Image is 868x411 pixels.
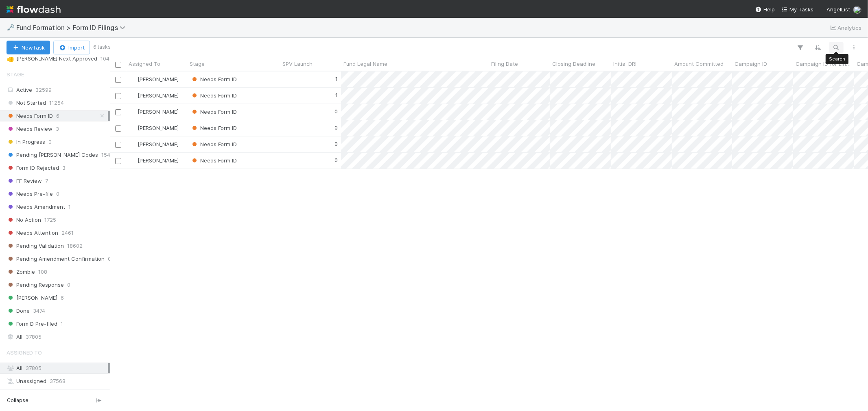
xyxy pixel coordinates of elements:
[7,202,65,212] span: Needs Amendment
[7,319,57,329] span: Form D Pre-filed
[138,92,179,99] span: [PERSON_NAME]
[335,75,338,83] div: 1
[7,150,98,160] span: Pending [PERSON_NAME] Codes
[7,66,24,82] span: Stage
[115,77,121,83] input: Toggle Row Selected
[7,332,108,342] div: All
[48,137,52,147] span: 0
[335,107,338,115] div: 0
[190,76,237,82] span: Needs Form ID
[115,125,121,132] input: Toggle Row Selected
[282,60,313,68] span: SPV Launch
[129,124,179,132] div: [PERSON_NAME]
[50,376,66,386] span: 37568
[7,228,58,238] span: Needs Attention
[7,363,108,373] div: All
[61,228,74,238] span: 2461
[56,189,59,199] span: 0
[129,60,160,68] span: Assigned To
[190,75,237,83] div: Needs Form ID
[33,306,45,316] span: 3474
[7,241,64,251] span: Pending Validation
[138,125,179,131] span: [PERSON_NAME]
[101,54,112,64] span: 1047
[138,108,179,115] span: [PERSON_NAME]
[44,215,56,225] span: 1725
[190,157,237,164] span: Needs Form ID
[138,141,179,147] span: [PERSON_NAME]
[7,397,28,404] span: Collapse
[35,87,52,93] span: 32599
[45,176,48,186] span: 7
[101,150,110,160] span: 154
[67,241,83,251] span: 18602
[190,141,237,147] span: Needs Form ID
[115,142,121,148] input: Toggle Row Selected
[190,156,237,164] div: Needs Form ID
[781,6,813,13] span: My Tasks
[130,92,136,99] img: avatar_d8fc9ee4-bd1b-4062-a2a8-84feb2d97839.png
[108,254,111,264] span: 0
[190,60,205,68] span: Stage
[190,124,237,132] div: Needs Form ID
[674,60,724,68] span: Amount Committed
[755,5,775,13] div: Help
[190,108,237,115] span: Needs Form ID
[7,137,45,147] span: In Progress
[7,55,15,62] span: 👍
[129,91,179,100] div: [PERSON_NAME]
[130,125,136,131] img: avatar_99e80e95-8f0d-4917-ae3c-b5dad577a2b5.png
[67,280,70,290] span: 0
[115,109,121,115] input: Toggle Row Selected
[343,60,387,68] span: Fund Legal Name
[7,85,108,95] div: Active
[49,98,64,108] span: 11254
[56,111,59,121] span: 6
[61,319,63,329] span: 1
[129,75,179,83] div: [PERSON_NAME]
[826,6,850,13] span: AngelList
[129,156,179,164] div: [PERSON_NAME]
[829,23,861,32] a: Analytics
[335,140,338,148] div: 0
[7,293,57,303] span: [PERSON_NAME]
[7,124,52,134] span: Needs Review
[115,62,121,68] input: Toggle All Rows Selected
[61,293,64,303] span: 6
[735,60,767,68] span: Campaign ID
[7,54,97,64] div: [PERSON_NAME] Next Approved
[93,43,111,51] small: 6 tasks
[68,202,71,212] span: 1
[335,156,338,164] div: 0
[613,60,636,68] span: Initial DRI
[491,60,518,68] span: Filing Date
[138,76,179,82] span: [PERSON_NAME]
[129,140,179,148] div: [PERSON_NAME]
[7,280,64,290] span: Pending Response
[53,41,90,54] button: Import
[796,60,852,68] span: Campaign ID for Linking
[115,93,121,99] input: Toggle Row Selected
[190,140,237,148] div: Needs Form ID
[38,267,47,277] span: 108
[7,189,53,199] span: Needs Pre-file
[138,157,179,164] span: [PERSON_NAME]
[129,108,179,116] div: [PERSON_NAME]
[190,91,237,100] div: Needs Form ID
[7,267,35,277] span: Zombie
[16,24,129,32] span: Fund Formation > Form ID Filings
[190,92,237,99] span: Needs Form ID
[7,98,46,108] span: Not Started
[56,124,59,134] span: 3
[130,157,136,164] img: avatar_cbf6e7c1-1692-464b-bc1b-b8582b2cbdce.png
[130,76,136,82] img: avatar_cbf6e7c1-1692-464b-bc1b-b8582b2cbdce.png
[190,108,237,116] div: Needs Form ID
[62,163,66,173] span: 3
[7,2,61,16] img: logo-inverted-e16ddd16eac7371096b0.svg
[7,306,30,316] span: Done
[7,215,41,225] span: No Action
[130,108,136,115] img: avatar_d8fc9ee4-bd1b-4062-a2a8-84feb2d97839.png
[26,332,42,342] span: 37805
[7,41,50,54] button: NewTask
[190,125,237,131] span: Needs Form ID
